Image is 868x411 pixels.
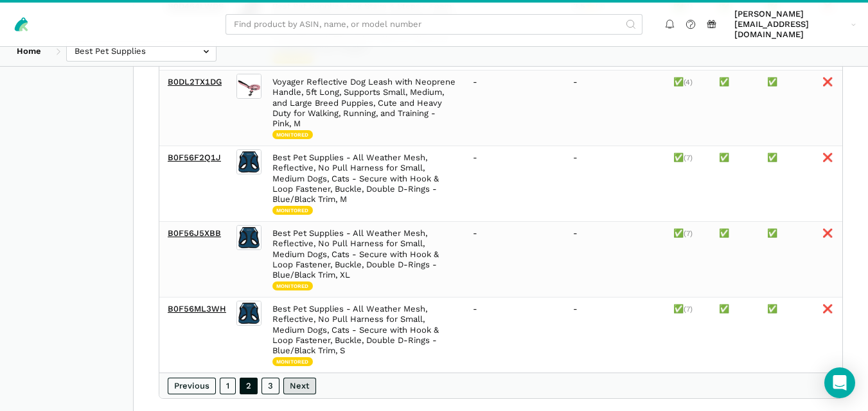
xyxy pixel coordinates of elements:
td: ✅ [665,71,711,146]
td: ✅ [665,298,711,373]
img: Best Pet Supplies - All Weather Mesh, Reflective, No Pull Harness for Small, Medium Dogs, Cats - ... [236,149,261,174]
td: - [565,298,665,373]
span: (7) [684,153,693,162]
td: - [465,298,565,373]
td: Best Pet Supplies - All Weather Mesh, Reflective, No Pull Harness for Small, Medium Dogs, Cats - ... [264,146,465,222]
a: Home [8,41,49,62]
td: ✅ [759,222,814,298]
a: 1 [220,378,236,394]
img: Best Pet Supplies - All Weather Mesh, Reflective, No Pull Harness for Small, Medium Dogs, Cats - ... [236,225,261,250]
td: ❌ [814,146,865,222]
a: Next [283,378,316,394]
td: ❌ [814,298,865,373]
a: 2 [240,378,258,394]
td: - [465,71,565,146]
a: B0F56J5XBB [168,228,221,238]
td: ✅ [711,222,759,298]
span: [PERSON_NAME][EMAIL_ADDRESS][DOMAIN_NAME] [734,9,847,40]
span: (4) [684,78,693,87]
td: ✅ [711,298,759,373]
input: Best Pet Supplies [66,41,217,62]
a: Previous [168,378,216,394]
a: B0F56ML3WH [168,304,226,314]
td: ✅ [759,298,814,373]
td: ✅ [711,146,759,222]
a: [PERSON_NAME][EMAIL_ADDRESS][DOMAIN_NAME] [731,7,860,42]
td: - [465,146,565,222]
span: (7) [684,229,693,238]
td: Voyager Reflective Dog Leash with Neoprene Handle, 5ft Long, Supports Small, Medium, and Large Br... [264,71,465,146]
img: Voyager Reflective Dog Leash with Neoprene Handle, 5ft Long, Supports Small, Medium, and Large Br... [236,74,261,99]
img: Best Pet Supplies - All Weather Mesh, Reflective, No Pull Harness for Small, Medium Dogs, Cats - ... [236,301,261,326]
td: Best Pet Supplies - All Weather Mesh, Reflective, No Pull Harness for Small, Medium Dogs, Cats - ... [264,222,465,298]
span: Monitored [272,281,313,290]
td: - [565,222,665,298]
a: B0F56F2Q1J [168,153,221,162]
td: - [565,146,665,222]
a: B0DL2TX1DG [168,77,222,87]
input: Find product by ASIN, name, or model number [226,14,642,35]
td: ✅ [665,146,711,222]
span: Monitored [272,206,313,214]
span: Monitored [272,130,313,138]
td: ❌ [814,222,865,298]
td: ✅ [711,71,759,146]
span: (7) [684,305,693,314]
td: ❌ [814,71,865,146]
td: - [465,222,565,298]
td: ✅ [665,222,711,298]
td: - [565,71,665,146]
td: ✅ [759,146,814,222]
span: Monitored [272,357,313,365]
a: 3 [261,378,279,394]
td: Best Pet Supplies - All Weather Mesh, Reflective, No Pull Harness for Small, Medium Dogs, Cats - ... [264,298,465,373]
td: ✅ [759,71,814,146]
div: Open Intercom Messenger [824,367,855,398]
